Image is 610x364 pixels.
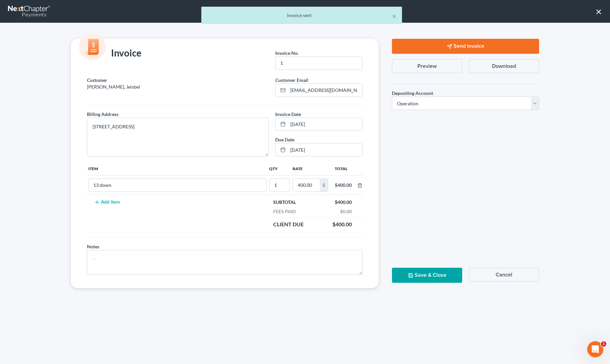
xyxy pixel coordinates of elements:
[596,6,602,17] button: ×
[288,118,362,131] input: MM/DD/YYYY
[320,179,328,192] div: $
[392,12,397,20] button: ×
[8,3,51,19] a: Payments
[275,77,308,83] span: Customer Email
[87,162,268,175] th: Item
[87,111,118,117] span: Billing Address
[270,208,299,215] div: Fees Paid
[469,268,539,282] button: Cancel
[270,199,299,206] div: Subtotal
[79,33,106,60] img: icon-money-cc55cd5b71ee43c44ef0efbab91310903cbf28f8221dba23c0d5ca797e203e98.svg
[89,179,266,192] input: --
[587,341,603,357] iframe: Intercom live chat
[335,182,352,189] div: $400.00
[84,47,145,60] div: Invoice
[291,162,329,175] th: Rate
[392,39,539,54] button: Send Invoice
[87,84,269,90] p: [PERSON_NAME], Jeisbel
[601,341,606,347] span: 1
[270,179,290,192] input: --
[469,59,539,73] button: Download
[92,200,122,205] button: Add Item
[329,221,355,228] div: $400.00
[392,90,433,96] span: Depositing Account
[392,268,462,283] button: Save & Close
[337,208,355,215] div: $0.00
[275,136,294,143] label: Due Date
[288,143,362,156] input: MM/DD/YYYY
[275,111,301,117] span: Invoice Date
[329,162,357,175] th: Total
[275,50,299,56] span: Invoice No.
[87,77,107,84] label: Customer
[87,243,99,250] label: Notes
[270,221,307,228] div: Client Due
[392,59,462,73] button: Preview
[288,84,362,97] input: Enter email...
[207,12,397,19] div: Invoice sent
[331,199,355,206] div: $400.00
[276,57,362,70] input: --
[268,162,291,175] th: Qty
[293,179,320,192] input: 0.00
